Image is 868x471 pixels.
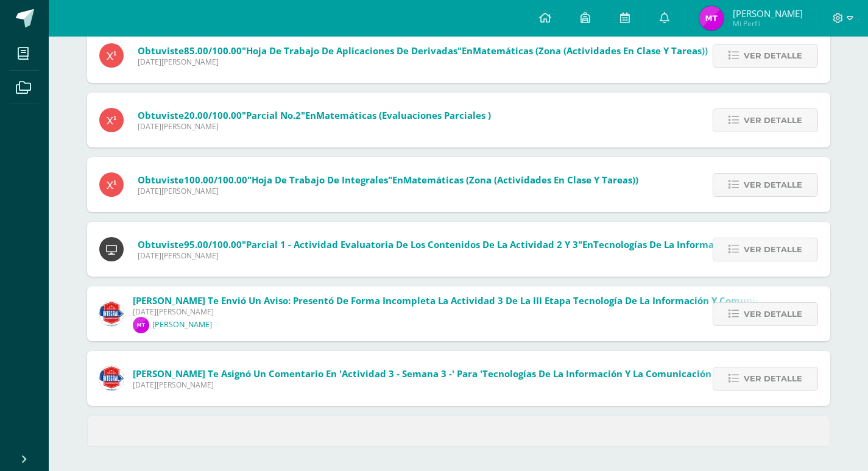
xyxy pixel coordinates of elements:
span: 95.00/100.00 [184,238,242,250]
span: [DATE][PERSON_NAME] [138,57,708,67]
span: [PERSON_NAME] [733,7,803,19]
span: Mi Perfil [733,18,803,29]
span: Ver detalle [744,174,802,196]
span: "Parcial 1 - Actividad Evaluatoria de los contenidos de la Actividad 2 y 3" [242,238,582,250]
span: "Hoja de trabajo de aplicaciones de derivadas" [242,44,462,57]
span: Obtuviste en [138,174,638,186]
span: 85.00/100.00 [184,44,242,57]
span: Matemáticas (Zona (Actividades en clase y tareas)) [403,174,638,186]
span: Obtuviste en [138,44,708,57]
img: 8a54a8c9e8fae86127a4775a44aa0de9.png [699,6,724,30]
img: c1f8528ae09fb8474fd735b50c721e50.png [99,366,124,391]
span: 20.00/100.00 [184,109,242,121]
p: [PERSON_NAME] [152,320,212,330]
span: Matemáticas (Evaluaciones parciales ) [316,109,491,121]
span: [DATE][PERSON_NAME] [133,380,722,390]
img: 228d743220bb4e69a79fc3bb5e544d0f.png [133,317,149,333]
span: 100.00/100.00 [184,174,247,186]
span: [PERSON_NAME] te asignó un comentario en 'Actividad 3 - Semana 3 -' para 'Tecnologías de la Infor... [133,367,722,380]
img: c1f8528ae09fb8474fd735b50c721e50.png [99,302,124,326]
span: Obtuviste en [138,109,491,121]
span: Ver detalle [744,238,802,261]
span: Matemáticas (Zona (Actividades en clase y tareas)) [473,44,708,57]
span: Ver detalle [744,44,802,67]
span: [DATE][PERSON_NAME] [138,121,491,132]
span: [DATE][PERSON_NAME] [138,186,638,196]
span: Ver detalle [744,303,802,325]
span: Ver detalle [744,109,802,132]
span: Ver detalle [744,367,802,390]
span: "Hoja de trabajo de integrales" [247,174,392,186]
span: "Parcial No.2" [242,109,305,121]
